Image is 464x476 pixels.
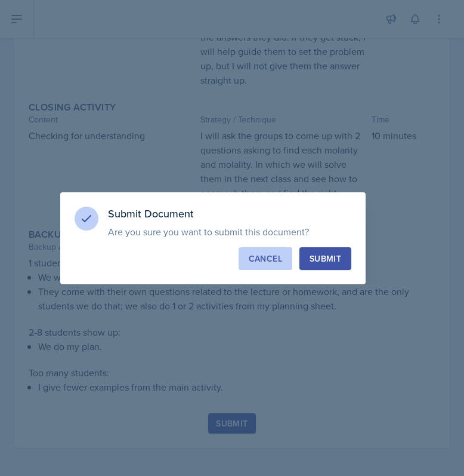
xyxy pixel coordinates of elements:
[249,253,282,265] div: Cancel
[239,247,292,270] button: Cancel
[108,207,351,221] h3: Submit Document
[108,226,351,238] p: Are you sure you want to submit this document?
[310,253,341,265] div: Submit
[299,247,351,270] button: Submit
